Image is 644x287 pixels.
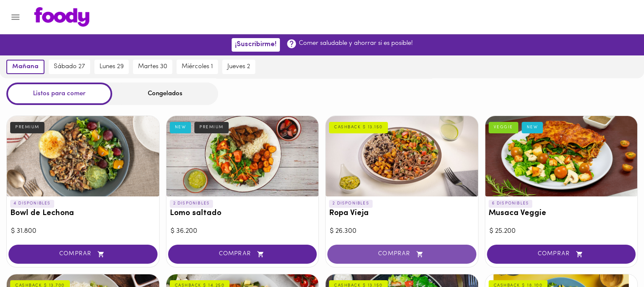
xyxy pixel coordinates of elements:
[10,209,156,218] h3: Bowl de Lechona
[8,245,158,264] button: COMPRAR
[222,60,255,74] button: jueves 2
[6,60,44,74] button: mañana
[10,200,54,207] p: 4 DISPONIBLES
[522,122,543,133] div: NEW
[489,122,518,133] div: VEGGIE
[327,245,476,264] button: COMPRAR
[94,60,129,74] button: lunes 29
[235,41,276,49] span: ¡Suscribirme!
[170,200,213,207] p: 2 DISPONIBLES
[489,209,634,218] h3: Musaca Veggie
[177,60,218,74] button: miércoles 1
[329,122,388,133] div: CASHBACK $ 13.150
[12,63,39,71] span: mañana
[49,60,90,74] button: sábado 27
[487,245,636,264] button: COMPRAR
[6,83,112,105] div: Listos para comer
[168,245,317,264] button: COMPRAR
[330,226,474,236] div: $ 26.300
[227,63,250,71] span: jueves 2
[133,60,172,74] button: martes 30
[326,116,478,196] div: Ropa Vieja
[112,83,218,105] div: Congelados
[595,238,636,279] iframe: Messagebird Livechat Widget
[166,116,319,196] div: Lomo saltado
[489,226,633,236] div: $ 25.200
[100,63,124,71] span: lunes 29
[11,226,155,236] div: $ 31.800
[338,251,466,258] span: COMPRAR
[194,122,229,133] div: PREMIUM
[170,209,315,218] h3: Lomo saltado
[498,251,625,258] span: COMPRAR
[34,7,89,27] img: logo.png
[179,251,307,258] span: COMPRAR
[182,63,213,71] span: miércoles 1
[7,116,159,196] div: Bowl de Lechona
[232,38,280,51] button: ¡Suscribirme!
[10,122,44,133] div: PREMIUM
[485,116,638,196] div: Musaca Veggie
[19,251,147,258] span: COMPRAR
[171,226,315,236] div: $ 36.200
[299,39,413,48] p: Comer saludable y ahorrar si es posible!
[329,200,373,207] p: 2 DISPONIBLES
[54,63,85,71] span: sábado 27
[329,209,475,218] h3: Ropa Vieja
[489,200,533,207] p: 6 DISPONIBLES
[138,63,167,71] span: martes 30
[5,7,26,28] button: Menu
[170,122,191,133] div: NEW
